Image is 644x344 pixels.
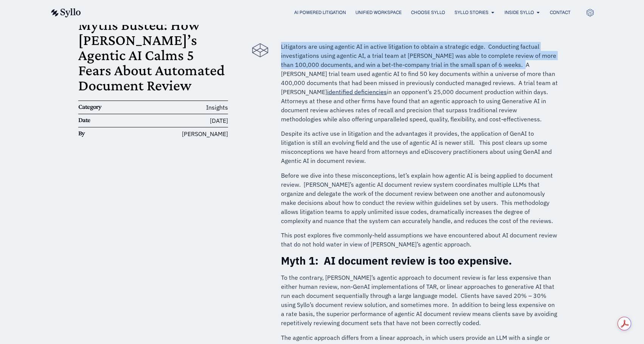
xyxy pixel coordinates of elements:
[327,88,387,96] a: identified deficiencies
[78,129,128,138] h6: By
[281,42,558,124] p: Litigators are using agentic AI in active litigation to obtain a strategic edge. Conducting factu...
[281,171,558,225] p: Before we dive into these misconceptions, let’s explain how agentic AI is being applied to docume...
[504,9,534,16] a: Inside Syllo
[50,8,81,17] img: syllo
[182,129,228,138] span: [PERSON_NAME]
[455,9,489,16] a: Syllo Stories
[96,9,571,16] div: Menu Toggle
[78,116,128,124] h6: Date
[210,117,228,124] time: [DATE]
[281,254,512,268] strong: Myth 1: AI document review is too expensive.
[206,104,228,111] span: Insights
[355,9,402,16] a: Unified Workspace
[411,9,445,16] a: Choose Syllo
[281,231,558,249] p: This post explores five commonly-held assumptions we have encountered about AI document review th...
[294,9,346,16] a: AI Powered Litigation
[550,9,571,16] a: Contact
[78,103,128,111] h6: Category
[96,9,571,16] nav: Menu
[78,17,228,93] h1: Myths Busted: How [PERSON_NAME]’s Agentic AI Calms 5 Fears About Automated Document Review
[281,129,558,165] p: Despite its active use in litigation and the advantages it provides, the application of GenAI to ...
[281,273,558,327] p: To the contrary, [PERSON_NAME]’s agentic approach to document review is far less expensive than e...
